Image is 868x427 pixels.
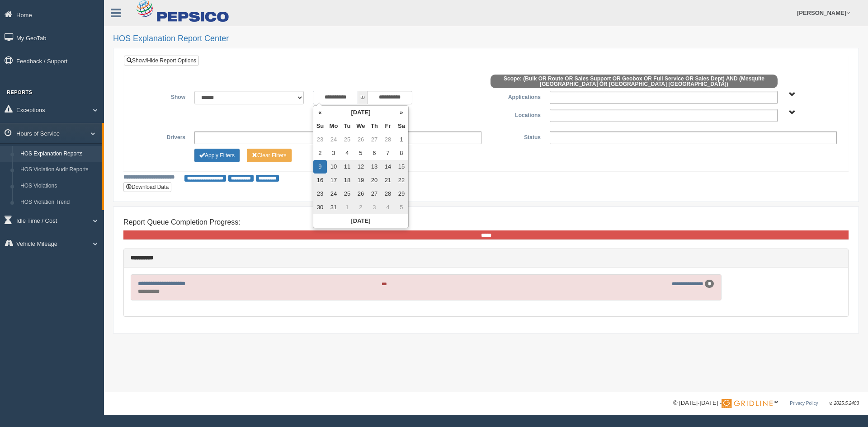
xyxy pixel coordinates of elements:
img: Gridline [722,399,773,408]
td: 25 [340,133,354,146]
td: 31 [327,201,340,214]
th: « [313,106,327,119]
a: HOS Violation Trend [16,194,102,211]
td: 4 [381,201,395,214]
td: 21 [381,174,395,187]
td: 16 [313,174,327,187]
td: 15 [395,160,408,174]
td: 14 [381,160,395,174]
th: [DATE] [313,214,408,228]
td: 18 [340,174,354,187]
td: 5 [354,146,368,160]
th: » [395,106,408,119]
td: 27 [368,187,381,201]
h2: HOS Explanation Report Center [113,34,859,43]
td: 12 [354,160,368,174]
td: 10 [327,160,340,174]
td: 24 [327,187,340,201]
td: 5 [395,201,408,214]
td: 2 [313,146,327,160]
td: 3 [368,201,381,214]
a: HOS Explanation Reports [16,146,102,162]
td: 26 [354,133,368,146]
td: 2 [354,201,368,214]
td: 1 [340,201,354,214]
label: Show [131,91,190,102]
td: 24 [327,133,340,146]
td: 17 [327,174,340,187]
label: Applications [486,91,545,102]
th: Su [313,119,327,133]
td: 19 [354,174,368,187]
th: [DATE] [327,106,395,119]
div: © [DATE]-[DATE] - ™ [673,399,859,408]
td: 4 [340,146,354,160]
td: 13 [368,160,381,174]
a: HOS Violation Audit Reports [16,162,102,178]
a: HOS Violations [16,178,102,194]
td: 23 [313,133,327,146]
td: 30 [313,201,327,214]
td: 28 [381,187,395,201]
td: 27 [368,133,381,146]
span: v. 2025.5.2403 [830,401,859,406]
label: Status [486,131,545,142]
td: 22 [395,174,408,187]
button: Download Data [123,182,171,192]
a: Privacy Policy [790,401,818,406]
td: 7 [381,146,395,160]
td: 25 [340,187,354,201]
label: Drivers [131,131,190,142]
th: Fr [381,119,395,133]
th: Th [368,119,381,133]
td: 23 [313,187,327,201]
td: 1 [395,133,408,146]
td: 20 [368,174,381,187]
td: 29 [395,187,408,201]
span: to [358,91,367,104]
th: We [354,119,368,133]
td: 26 [354,187,368,201]
td: 3 [327,146,340,160]
span: Scope: (Bulk OR Route OR Sales Support OR Geobox OR Full Service OR Sales Dept) AND (Mesquite [GE... [491,75,778,88]
th: Mo [327,119,340,133]
td: 11 [340,160,354,174]
h4: Report Queue Completion Progress: [123,218,849,226]
th: Sa [395,119,408,133]
button: Change Filter Options [194,149,240,162]
th: Tu [340,119,354,133]
td: 28 [381,133,395,146]
td: 9 [313,160,327,174]
td: 8 [395,146,408,160]
td: 6 [368,146,381,160]
label: Locations [486,109,545,120]
button: Change Filter Options [247,149,292,162]
a: Show/Hide Report Options [124,56,199,66]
